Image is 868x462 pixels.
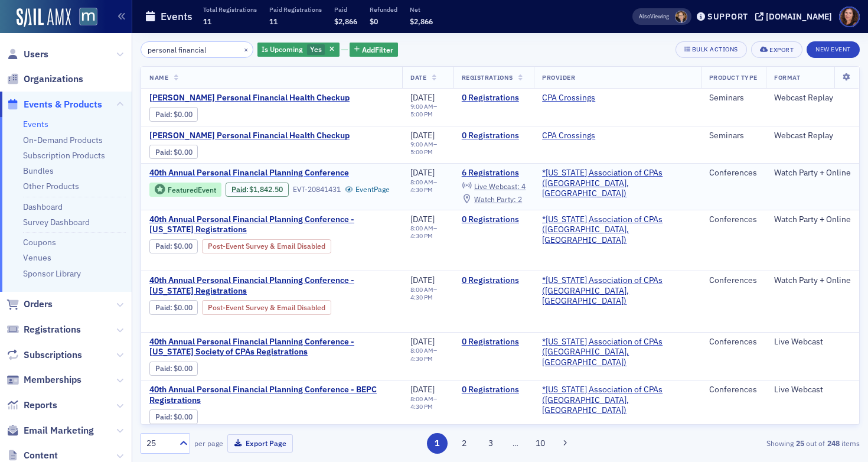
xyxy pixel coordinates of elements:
a: Paid [155,110,170,119]
span: : [155,110,174,119]
span: CPA Crossings [542,131,616,141]
span: $0.00 [174,303,192,312]
time: 4:30 PM [410,232,433,240]
div: Conferences [709,168,758,178]
time: 5:00 PM [410,148,433,156]
a: 0 Registrations [462,275,526,286]
span: Email Marketing [24,424,94,437]
time: 8:00 AM [410,224,433,232]
div: Post-Event Survey [202,300,331,314]
span: $2,866 [410,17,433,26]
span: Content [24,449,58,462]
input: Search… [141,41,253,58]
span: Watch Party : [474,194,516,204]
a: Watch Party: 2 [462,194,522,204]
span: Walter Haig's Personal Financial Health Checkup [149,93,350,103]
span: … [507,438,524,448]
span: [DATE] [410,167,435,178]
div: [DOMAIN_NAME] [766,11,832,22]
img: SailAMX [79,8,97,26]
a: Coupons [23,237,56,248]
span: [DATE] [410,384,435,395]
a: *[US_STATE] Association of CPAs ([GEOGRAPHIC_DATA], [GEOGRAPHIC_DATA]) [542,337,692,368]
a: CPA Crossings [542,93,595,103]
p: Total Registrations [203,5,257,14]
span: [DATE] [410,92,435,103]
div: Showing out of items [628,438,860,448]
span: 40th Annual Personal Financial Planning Conference - Delaware Society of CPAs Registrations [149,337,394,357]
span: 11 [203,17,211,26]
span: Walter Haig's Personal Financial Health Checkup [149,131,350,141]
span: 40th Annual Personal Financial Planning Conference - Connecticut Registrations [149,275,394,296]
p: Paid Registrations [269,5,322,14]
a: 6 Registrations [462,168,526,178]
div: Watch Party + Online [774,214,851,225]
div: Paid: 8 - $184250 [226,183,289,197]
div: – [410,347,445,362]
label: per page [194,438,223,448]
p: Net [410,5,433,14]
div: Also [639,12,650,20]
a: Reports [6,399,57,412]
span: Subscriptions [24,349,82,362]
a: Content [6,449,58,462]
span: Profile [839,6,860,27]
h1: Events [161,9,192,24]
div: Paid: 0 - $0 [149,107,198,121]
div: – [410,286,445,301]
a: Organizations [6,73,83,86]
span: [DATE] [410,275,435,285]
div: Paid: 1 - $0 [149,362,198,376]
a: Dashboard [23,201,63,212]
a: Events [23,119,48,129]
span: : [155,412,174,421]
button: Export Page [227,434,293,453]
span: Is Upcoming [262,44,303,54]
span: *Maryland Association of CPAs (Timonium, MD) [542,214,692,246]
div: – [410,178,445,194]
div: Conferences [709,214,758,225]
div: Conferences [709,337,758,347]
a: Subscription Products [23,150,105,161]
a: Registrations [6,323,81,336]
a: Events & Products [6,98,102,111]
a: *[US_STATE] Association of CPAs ([GEOGRAPHIC_DATA], [GEOGRAPHIC_DATA]) [542,214,692,246]
span: : [155,242,174,250]
a: On-Demand Products [23,135,103,145]
div: Paid: 0 - $0 [149,145,198,159]
p: Refunded [370,5,397,14]
button: 1 [427,433,448,454]
span: Add Filter [362,44,393,55]
span: 40th Annual Personal Financial Planning Conference - Oklahoma Registrations [149,214,394,235]
div: Webcast Replay [774,93,851,103]
div: Post-Event Survey [202,239,331,253]
a: Paid [155,303,170,312]
a: View Homepage [71,8,97,28]
a: Bundles [23,165,54,176]
span: Viewing [639,12,669,21]
span: Events & Products [24,98,102,111]
span: CPA Crossings [542,93,616,103]
div: Yes [257,43,340,57]
span: : [155,364,174,373]
span: : [155,148,174,157]
a: Sponsor Library [23,268,81,279]
a: *[US_STATE] Association of CPAs ([GEOGRAPHIC_DATA], [GEOGRAPHIC_DATA]) [542,168,692,199]
span: *Maryland Association of CPAs (Timonium, MD) [542,168,692,199]
button: 10 [530,433,551,454]
a: Live Webcast: 4 [462,181,526,191]
a: EventPage [345,185,390,194]
span: Provider [542,73,575,82]
a: Paid [155,412,170,421]
time: 9:00 AM [410,102,433,110]
a: *[US_STATE] Association of CPAs ([GEOGRAPHIC_DATA], [GEOGRAPHIC_DATA]) [542,385,692,416]
span: Name [149,73,168,82]
button: AddFilter [350,43,398,57]
a: 40th Annual Personal Financial Planning Conference - [US_STATE] Registrations [149,214,394,235]
span: [DATE] [410,214,435,225]
time: 8:00 AM [410,395,433,403]
span: $0.00 [174,110,192,119]
span: Registrations [462,73,513,82]
time: 4:30 PM [410,402,433,411]
a: Paid [155,364,170,373]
